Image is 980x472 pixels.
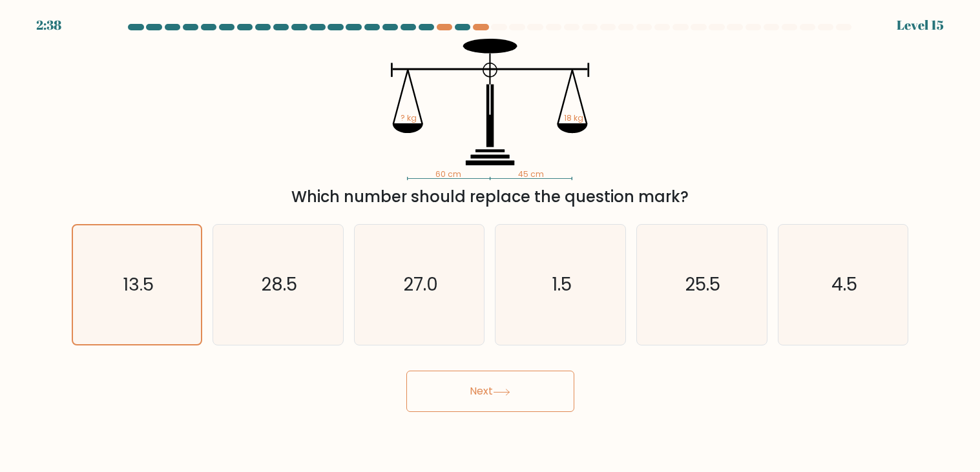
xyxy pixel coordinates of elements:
[261,272,297,298] text: 28.5
[685,272,721,298] text: 25.5
[79,185,901,209] div: Which number should replace the question mark?
[123,272,154,298] text: 13.5
[406,371,574,412] button: Next
[564,112,583,123] tspan: 18 kg
[36,15,61,35] div: 2:38
[552,272,572,298] text: 1.5
[831,272,857,298] text: 4.5
[518,169,544,180] tspan: 45 cm
[897,15,944,35] div: Level 15
[403,272,438,298] text: 27.0
[401,112,417,123] tspan: ? kg
[435,169,461,180] tspan: 60 cm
